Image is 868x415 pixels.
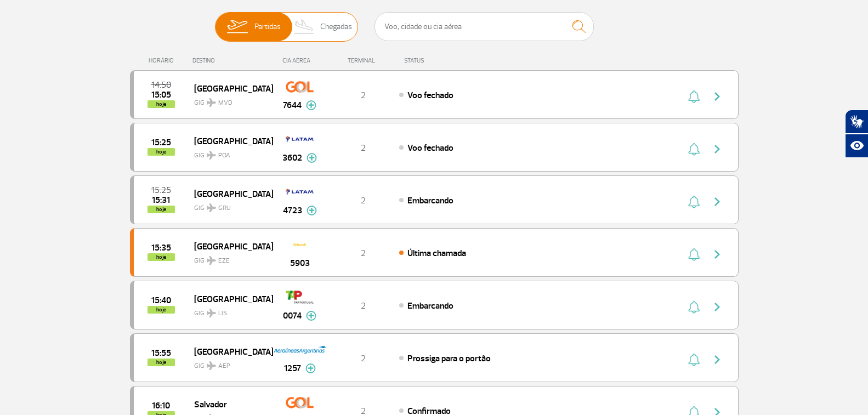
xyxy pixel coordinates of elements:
[151,81,171,89] span: 2025-09-27 14:50:00
[207,151,216,160] img: destiny_airplane.svg
[688,195,700,208] img: sino-painel-voo.svg
[845,134,868,158] button: Abrir recursos assistivos.
[361,143,366,154] span: 2
[407,353,491,364] span: Prossiga para o portão
[218,309,227,319] span: LIS
[147,306,175,314] span: hoje
[845,110,868,158] div: Plugin de acessibilidade da Hand Talk.
[151,91,171,99] span: 2025-09-27 15:05:00
[688,143,700,156] img: sino-painel-voo.svg
[151,139,171,146] span: 2025-09-27 15:25:00
[133,57,193,64] div: HORÁRIO
[407,90,453,101] span: Voo fechado
[290,257,310,270] span: 5903
[288,13,321,41] img: slider-desembarque
[305,363,316,373] img: mais-info-painel-voo.svg
[194,186,264,201] span: [GEOGRAPHIC_DATA]
[407,300,453,311] span: Embarcando
[307,153,317,163] img: mais-info-painel-voo.svg
[194,197,264,213] span: GIG
[194,145,264,161] span: GIG
[218,256,230,266] span: EZE
[194,303,264,319] span: GIG
[688,353,700,366] img: sino-painel-voo.svg
[152,402,170,410] span: 2025-09-27 16:10:00
[194,239,264,253] span: [GEOGRAPHIC_DATA]
[192,57,273,64] div: DESTINO
[399,57,488,64] div: STATUS
[152,196,170,204] span: 2025-09-27 15:31:00
[147,206,175,213] span: hoje
[361,353,366,364] span: 2
[207,203,216,212] img: destiny_airplane.svg
[194,355,264,371] span: GIG
[361,90,366,101] span: 2
[218,151,230,161] span: POA
[320,13,352,41] span: Chegadas
[283,309,302,322] span: 0074
[151,186,171,194] span: 2025-09-27 15:25:00
[151,349,171,357] span: 2025-09-27 15:55:00
[711,90,724,103] img: seta-direita-painel-voo.svg
[407,143,453,154] span: Voo fechado
[207,256,216,265] img: destiny_airplane.svg
[711,248,724,261] img: seta-direita-painel-voo.svg
[147,148,175,156] span: hoje
[207,98,216,107] img: destiny_airplane.svg
[194,81,264,95] span: [GEOGRAPHIC_DATA]
[711,195,724,208] img: seta-direita-painel-voo.svg
[307,206,317,215] img: mais-info-painel-voo.svg
[151,244,171,252] span: 2025-09-27 15:35:00
[375,12,594,41] input: Voo, cidade ou cia aérea
[194,250,264,266] span: GIG
[688,90,700,103] img: sino-painel-voo.svg
[711,353,724,366] img: seta-direita-painel-voo.svg
[407,248,466,259] span: Última chamada
[194,397,264,411] span: Salvador
[218,98,232,108] span: MVD
[254,13,281,41] span: Partidas
[361,300,366,311] span: 2
[147,359,175,366] span: hoje
[361,248,366,259] span: 2
[218,361,230,371] span: AEP
[194,292,264,306] span: [GEOGRAPHIC_DATA]
[151,297,171,304] span: 2025-09-27 15:40:00
[220,13,254,41] img: slider-embarque
[306,100,316,110] img: mais-info-painel-voo.svg
[194,134,264,148] span: [GEOGRAPHIC_DATA]
[711,143,724,156] img: seta-direita-painel-voo.svg
[327,57,399,64] div: TERMINAL
[207,361,216,370] img: destiny_airplane.svg
[194,92,264,108] span: GIG
[207,309,216,317] img: destiny_airplane.svg
[273,57,327,64] div: CIA AÉREA
[282,151,302,164] span: 3602
[688,300,700,314] img: sino-painel-voo.svg
[218,203,231,213] span: GRU
[147,253,175,261] span: hoje
[306,311,316,321] img: mais-info-painel-voo.svg
[283,204,302,217] span: 4723
[283,99,302,112] span: 7644
[711,300,724,314] img: seta-direita-painel-voo.svg
[147,100,175,108] span: hoje
[845,110,868,134] button: Abrir tradutor de língua de sinais.
[284,362,301,375] span: 1257
[194,344,264,359] span: [GEOGRAPHIC_DATA]
[688,248,700,261] img: sino-painel-voo.svg
[361,195,366,206] span: 2
[407,195,453,206] span: Embarcando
